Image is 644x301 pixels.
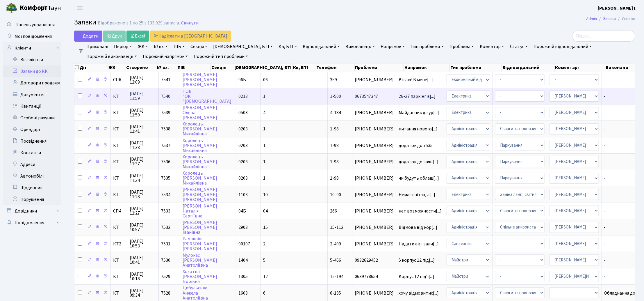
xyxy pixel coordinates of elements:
[330,257,341,263] span: 5-466
[161,273,170,280] span: 7529
[113,110,125,115] span: КТ
[399,159,438,165] span: додаток до заяв[...]
[238,93,248,100] span: 0213
[74,17,96,27] span: Заявки
[355,209,394,213] span: [PHONE_NUMBER]
[3,147,61,159] a: Контакти
[586,16,597,22] a: Admin
[238,77,246,83] span: 06Б
[161,93,170,100] span: 7540
[355,160,394,164] span: [PHONE_NUMBER]
[113,291,125,295] span: КТ
[399,175,439,181] span: чи будуть облаш[...]
[263,257,265,263] span: 5
[183,236,217,252] a: Рамішвілі[PERSON_NAME][PERSON_NAME]
[183,121,217,137] a: Хоролець[PERSON_NAME]Михайлівна
[330,273,343,280] span: 12-194
[183,72,217,88] a: [PERSON_NAME][PERSON_NAME][PERSON_NAME]
[183,170,217,186] a: Хоролець[PERSON_NAME]Михайлівна
[399,143,442,148] span: додаток до 7535
[578,13,644,25] nav: breadcrumb
[263,290,265,296] span: 6
[399,290,439,296] span: хочу відмовитис[...]
[126,31,149,42] a: Excel
[3,54,61,65] a: Всі клієнти
[330,290,341,296] span: 6-135
[113,192,125,197] span: КТ
[20,3,61,13] span: Таун
[399,109,439,116] span: Майданчик де ур[...]
[130,190,156,199] span: [DATE] 11:28
[130,124,156,134] span: [DATE] 11:41
[84,42,110,52] a: Приховані
[211,63,234,72] th: Секція
[238,175,248,181] span: 0203
[183,88,233,105] a: ТОВ"ОК"[DEMOGRAPHIC_DATA]"
[508,42,530,52] a: Статус
[130,223,156,232] span: [DATE] 10:57
[263,208,268,214] span: 04
[161,192,170,198] span: 7534
[572,31,635,42] input: Пошук...
[78,33,99,39] span: Додати
[238,159,248,165] span: 0203
[355,143,394,148] span: [PHONE_NUMBER]
[263,109,265,116] span: 4
[399,224,437,231] span: Відмова від кор[...]
[355,176,394,180] span: [PHONE_NUMBER]
[126,63,157,72] th: Створено
[135,42,150,52] a: ЖК
[355,274,394,279] span: 0639778654
[263,93,265,100] span: 1
[355,94,394,99] span: 0673547347
[355,63,404,72] th: Проблема
[263,142,265,149] span: 1
[316,63,355,72] th: Телефон
[355,77,394,82] span: [PHONE_NUMBER]
[161,159,170,165] span: 7536
[181,20,199,26] a: Скинути
[263,126,265,132] span: 1
[130,255,156,265] span: [DATE] 10:41
[3,77,61,89] a: Договори продажу
[605,63,636,72] th: Виконано
[130,157,156,166] span: [DATE] 11:37
[183,105,217,121] a: [PERSON_NAME]Олена[PERSON_NAME]
[355,192,394,197] span: [PHONE_NUMBER]
[211,42,275,52] a: [DEMOGRAPHIC_DATA], БТІ
[113,274,125,279] span: КТ
[183,137,217,154] a: Хоролець[PERSON_NAME]Михайлівна
[263,273,268,280] span: 12
[183,154,217,170] a: Хоролець[PERSON_NAME]Михайлівна
[191,52,250,61] a: Порожній тип проблеми
[161,241,170,247] span: 7531
[183,187,217,203] a: [PERSON_NAME][PERSON_NAME][PERSON_NAME]
[330,241,341,247] span: 2-409
[183,219,217,236] a: [PERSON_NAME][PERSON_NAME]Іванівна
[330,126,339,132] span: 1-98
[330,208,337,214] span: 266
[276,42,299,52] a: Кв, БТІ
[343,42,377,52] a: Виконавець
[3,31,61,42] a: Мої повідомлення
[108,63,126,72] th: ЖК
[598,5,637,12] a: [PERSON_NAME] І.
[355,242,394,246] span: [PHONE_NUMBER]
[3,89,61,100] a: Документи
[3,194,61,205] a: Порушення
[15,22,55,28] span: Панель управління
[355,291,394,295] span: [PHONE_NUMBER]
[3,135,61,147] a: Посвідчення
[399,192,435,198] span: Немає світла, л[...]
[113,127,125,131] span: КТ
[379,42,407,52] a: Напрямок
[177,63,211,72] th: ПІБ
[399,208,442,214] span: нет возможности[...]
[74,63,108,72] th: Дії
[113,176,125,180] span: КТ
[183,268,217,285] a: Хохотва[PERSON_NAME]Ігорівна
[355,258,394,263] span: 0932629452
[113,77,125,82] span: СП6
[263,77,268,83] span: 06
[113,160,125,164] span: КТ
